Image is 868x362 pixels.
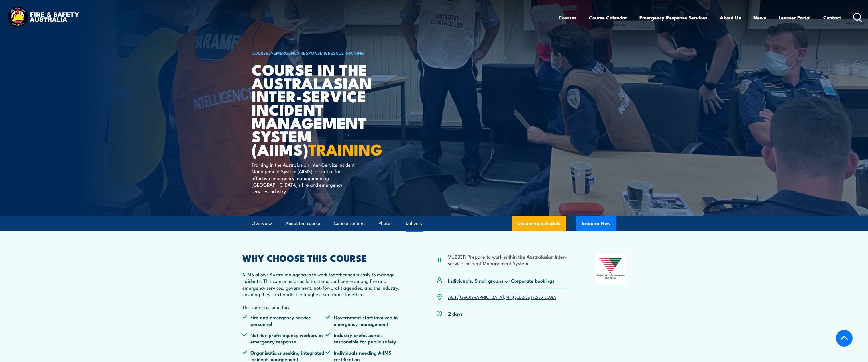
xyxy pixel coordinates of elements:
[823,10,841,25] a: Contact
[242,304,409,310] p: This course is ideal for:
[378,216,392,231] a: Photos
[448,253,567,267] li: VU23311 Prepare to work within the Australasian Inter-service Incident Management System
[325,332,409,345] li: Industry professionals responsible for public safety
[242,314,325,327] li: Fire and emergency service personnel
[639,10,707,25] a: Emergency Response Services
[523,293,529,300] a: SA
[308,137,382,161] strong: TRAINING
[242,254,409,262] h2: WHY CHOOSE THIS COURSE
[512,216,566,231] a: Upcoming Schedule
[252,50,271,56] a: COURSES
[252,161,356,195] p: Training in the Australasian Inter-Service Incident Management System (AIIMS), essential for effe...
[779,10,811,25] a: Learner Portal
[334,216,365,231] a: Course content
[252,49,392,56] h6: >
[252,63,392,156] h1: Course in the Australasian Inter-service Incident Management System (AIIMS)
[406,216,423,231] a: Delivery
[274,50,364,56] a: Emergency Response & Rescue Training
[540,293,548,300] a: VIC
[448,293,457,300] a: ACT
[242,271,409,298] p: AIIMS allows Australian agencies to work together seamlessly to manage incidents. This course hel...
[252,216,272,231] a: Overview
[448,294,556,300] p: , , , , , , ,
[325,314,409,327] li: Government staff involved in emergency management
[513,293,522,300] a: QLD
[458,293,504,300] a: [GEOGRAPHIC_DATA]
[448,277,555,284] p: Individuals, Small groups or Corporate bookings
[531,293,539,300] a: TAS
[753,10,766,25] a: News
[448,310,463,317] p: 2 days
[285,216,320,231] a: About the course
[589,10,627,25] a: Course Calendar
[595,254,626,283] img: Nationally Recognised Training logo.
[549,293,556,300] a: WA
[506,293,512,300] a: NT
[576,216,616,231] button: Enquire Now
[559,10,576,25] a: Courses
[720,10,741,25] a: About Us
[242,332,325,345] li: Not-for-profit agency workers in emergency response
